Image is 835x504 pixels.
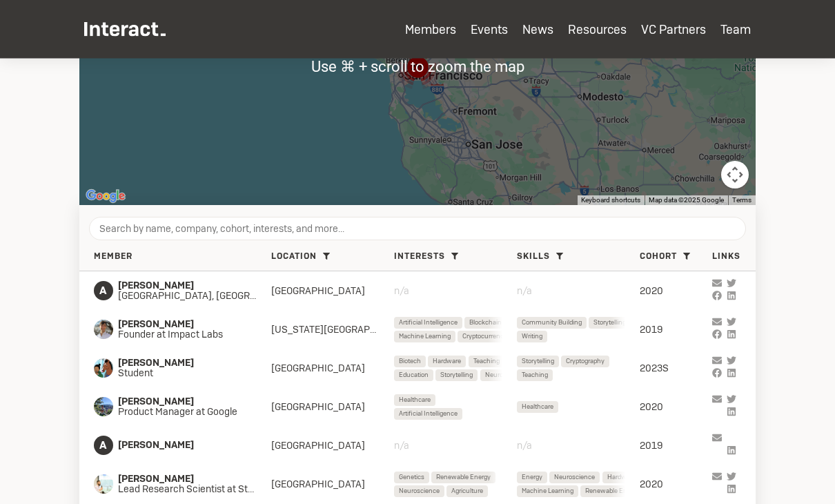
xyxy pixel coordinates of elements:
[118,329,247,340] span: Founder at Impact Labs
[399,408,458,420] span: Artificial Intelligence
[433,356,461,367] span: Hardware
[83,187,128,205] a: Open this area in Google Maps (opens a new window)
[640,284,712,297] div: 2020
[473,356,500,367] span: Teaching
[394,251,445,262] span: Interests
[118,474,271,485] span: [PERSON_NAME]
[568,21,627,37] a: Resources
[118,358,247,369] span: [PERSON_NAME]
[640,478,712,490] div: 2020
[118,440,247,451] span: [PERSON_NAME]
[585,485,640,497] span: Renewable Energy
[94,251,132,262] span: Member
[271,439,394,452] div: [GEOGRAPHIC_DATA]
[581,195,640,205] button: Keyboard shortcuts
[83,187,128,205] img: Google
[640,400,712,413] div: 2020
[118,291,271,302] span: [GEOGRAPHIC_DATA], [GEOGRAPHIC_DATA]
[640,362,712,374] div: 2023S
[720,21,751,37] a: Team
[607,472,636,483] span: Hardware
[469,317,502,329] span: Blockchain
[522,472,542,483] span: Energy
[721,161,749,188] button: Map camera controls
[517,251,550,262] span: Skills
[271,284,394,297] div: [GEOGRAPHIC_DATA]
[395,44,440,90] div: 275
[522,356,554,367] span: Storytelling
[522,401,553,413] span: Healthcare
[399,394,431,406] span: Healthcare
[471,21,508,37] a: Events
[522,331,542,342] span: Writing
[451,485,483,497] span: Agriculture
[399,369,429,381] span: Education
[118,368,247,379] span: Student
[522,21,553,37] a: News
[399,472,424,483] span: Genetics
[118,407,252,418] span: Product Manager at Google
[271,362,394,374] div: [GEOGRAPHIC_DATA]
[94,436,113,455] span: A
[399,317,458,329] span: Artificial Intelligence
[399,331,451,342] span: Machine Learning
[399,485,440,497] span: Neuroscience
[89,217,746,240] input: Search by name, company, cohort, interests, and more...
[271,478,394,490] div: [GEOGRAPHIC_DATA]
[271,323,394,336] div: [US_STATE][GEOGRAPHIC_DATA]
[462,331,507,342] span: Cryptocurrency
[522,485,573,497] span: Machine Learning
[712,251,740,262] span: Links
[732,196,751,204] a: Terms (opens in new tab)
[640,439,712,452] div: 2019
[436,472,491,483] span: Renewable Energy
[640,323,712,336] div: 2019
[84,22,166,37] img: Interact Logo
[522,317,582,329] span: Community Building
[118,484,271,495] span: Lead Research Scientist at Stealth Clean Energy Startup
[485,369,526,381] span: Neuroscience
[271,251,317,262] span: Location
[118,319,247,330] span: [PERSON_NAME]
[593,317,626,329] span: Storytelling
[566,356,605,367] span: Cryptography
[118,280,271,291] span: [PERSON_NAME]
[94,281,113,300] span: A
[640,251,677,262] span: Cohort
[405,21,456,37] a: Members
[440,369,473,381] span: Storytelling
[641,21,706,37] a: VC Partners
[649,196,724,204] span: Map data ©2025 Google
[399,356,421,367] span: Biotech
[271,400,394,413] div: [GEOGRAPHIC_DATA]
[554,472,595,483] span: Neuroscience
[522,369,548,381] span: Teaching
[118,396,252,407] span: [PERSON_NAME]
